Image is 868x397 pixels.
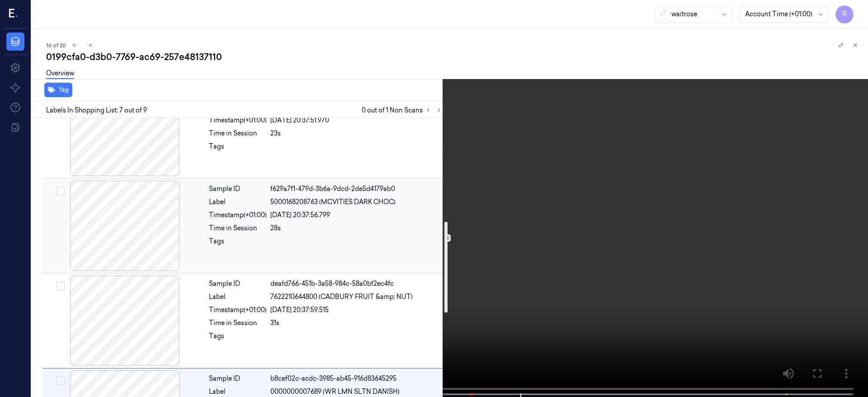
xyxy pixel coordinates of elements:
[270,197,396,207] span: 5000168208763 (MCVITIES DARK CHOC)
[46,69,74,79] a: Overview
[209,116,267,125] div: Timestamp (+01:00)
[56,187,65,196] button: Select row
[209,184,267,194] div: Sample ID
[46,42,66,49] span: 16 of 20
[46,51,861,63] div: 0199cfa0-d3b0-7769-ac69-257e48137110
[270,305,443,315] div: [DATE] 20:37:59.515
[209,210,267,220] div: Timestamp (+01:00)
[209,142,267,156] div: Tags
[44,83,72,97] button: Tag
[209,129,267,138] div: Time in Session
[209,305,267,315] div: Timestamp (+01:00)
[209,279,267,289] div: Sample ID
[209,387,267,397] div: Label
[209,224,267,233] div: Time in Session
[270,279,443,289] div: deafd766-451b-3a58-984c-58a0bf2ec4fc
[56,376,65,385] button: Select row
[209,332,267,346] div: Tags
[209,197,267,207] div: Label
[270,318,443,328] div: 31s
[209,374,267,383] div: Sample ID
[209,237,267,251] div: Tags
[270,224,443,233] div: 28s
[270,184,443,194] div: f629a7f1-479d-3b6a-9dcd-2de5d4179ab0
[56,281,65,290] button: Select row
[209,292,267,302] div: Label
[270,387,400,397] span: 0000000007689 (WR LMN SLTN DANISH)
[835,5,854,23] button: R
[270,116,443,125] div: [DATE] 20:37:51.970
[270,129,443,138] div: 23s
[209,318,267,328] div: Time in Session
[270,210,443,220] div: [DATE] 20:37:56.799
[270,292,413,302] span: 7622210644800 (CADBURY FRUIT &amp; NUT)
[270,374,443,383] div: b8cef02c-acdc-3985-ab45-916d83645295
[46,106,147,115] span: Labels In Shopping List: 7 out of 9
[362,105,444,116] span: 0 out of 1 Non Scans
